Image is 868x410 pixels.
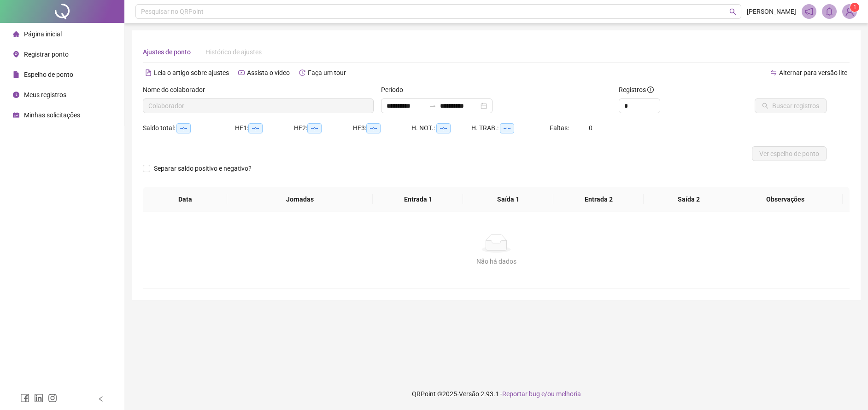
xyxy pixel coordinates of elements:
[248,123,263,133] span: --:--
[143,123,235,133] div: Saldo total:
[463,187,553,212] th: Saída 1
[205,48,262,56] span: Histórico de ajustes
[735,194,835,204] span: Observações
[154,256,839,266] div: Não há dados
[853,4,856,11] span: 1
[729,8,736,15] span: search
[24,51,69,58] span: Registrar ponto
[619,85,654,95] span: Registros
[150,163,255,173] span: Separar saldo positivo e negativo?
[436,123,451,133] span: --:--
[779,69,847,76] span: Alternar para versão lite
[235,123,294,133] div: HE 1:
[429,102,436,110] span: swap-right
[154,69,229,76] span: Leia o artigo sobre ajustes
[502,390,581,398] span: Reportar bug e/ou melhoria
[589,124,592,132] span: 0
[24,111,80,119] span: Minhas solicitações
[13,51,19,58] span: environment
[124,378,868,410] footer: QRPoint © 2025 - 2.93.1 -
[20,393,29,403] span: facebook
[143,187,227,212] th: Data
[755,98,827,113] button: Buscar registros
[98,396,104,402] span: left
[307,123,322,133] span: --:--
[644,187,734,212] th: Saída 2
[381,85,409,95] label: Período
[24,30,62,38] span: Página inicial
[13,31,19,37] span: home
[24,91,66,98] span: Meus registros
[227,187,373,212] th: Jornadas
[550,124,570,132] span: Faltas:
[459,390,479,398] span: Versão
[770,69,777,76] span: swap
[353,123,412,133] div: HE 3:
[805,7,813,16] span: notification
[176,123,191,133] span: --:--
[238,69,245,76] span: youtube
[752,146,827,161] button: Ver espelho de ponto
[143,85,211,95] label: Nome do colaborador
[247,69,290,76] span: Assista o vídeo
[727,187,843,212] th: Observações
[500,123,514,133] span: --:--
[471,123,550,133] div: H. TRAB.:
[825,7,833,16] span: bell
[13,92,19,98] span: clock-circle
[143,48,191,56] span: Ajustes de ponto
[553,187,644,212] th: Entrada 2
[145,69,152,76] span: file-text
[373,187,463,212] th: Entrada 1
[366,123,381,133] span: --:--
[48,393,57,403] span: instagram
[747,6,796,17] span: [PERSON_NAME]
[850,3,859,12] sup: Atualize o seu contato no menu Meus Dados
[647,87,654,93] span: info-circle
[34,393,43,403] span: linkedin
[24,71,73,78] span: Espelho de ponto
[429,102,436,110] span: to
[13,112,19,118] span: schedule
[843,5,856,18] img: 95067
[294,123,353,133] div: HE 2:
[308,69,346,76] span: Faça um tour
[411,123,471,133] div: H. NOT.:
[13,71,19,78] span: file
[299,69,305,76] span: history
